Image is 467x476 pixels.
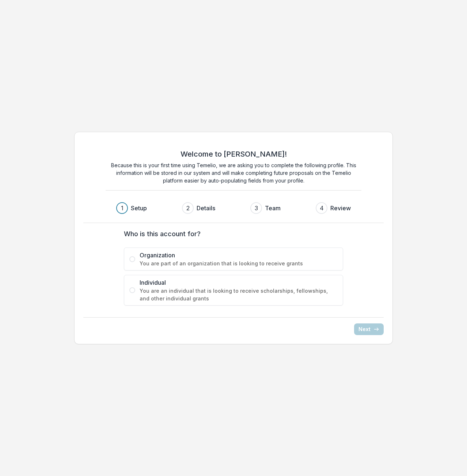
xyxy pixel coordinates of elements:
[255,204,258,212] div: 3
[354,323,384,335] button: Next
[330,204,351,212] h3: Review
[186,204,190,212] div: 2
[320,204,324,212] div: 4
[197,204,215,212] h3: Details
[140,251,338,260] span: Organization
[124,229,339,239] label: Who is this account for?
[106,161,361,184] p: Because this is your first time using Temelio, we are asking you to complete the following profil...
[116,202,351,214] div: Progress
[140,278,338,287] span: Individual
[265,204,281,212] h3: Team
[140,260,338,267] span: You are part of an organization that is looking to receive grants
[131,204,147,212] h3: Setup
[121,204,124,212] div: 1
[181,150,287,158] h2: Welcome to [PERSON_NAME]!
[140,287,338,302] span: You are an individual that is looking to receive scholarships, fellowships, and other individual ...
